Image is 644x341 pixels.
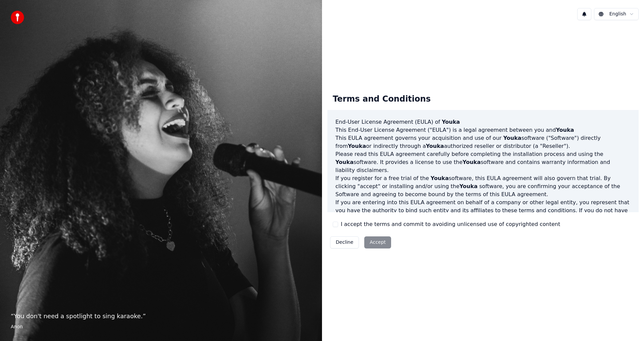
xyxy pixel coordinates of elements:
[442,119,460,125] span: Youka
[11,311,311,321] p: “ You don't need a spotlight to sing karaoke. ”
[348,143,366,149] span: Youka
[463,159,481,165] span: Youka
[556,127,574,133] span: Youka
[335,150,631,174] p: Please read this EULA agreement carefully before completing the installation process and using th...
[341,220,560,228] label: I accept the terms and commit to avoiding unlicensed use of copyrighted content
[503,135,521,141] span: Youka
[335,174,631,198] p: If you register for a free trial of the software, this EULA agreement will also govern that trial...
[426,143,444,149] span: Youka
[335,118,631,126] h3: End-User License Agreement (EULA) of
[335,198,631,231] p: If you are entering into this EULA agreement on behalf of a company or other legal entity, you re...
[335,134,631,150] p: This EULA agreement governs your acquisition and use of our software ("Software") directly from o...
[11,324,311,330] footer: Anon
[460,183,478,189] span: Youka
[11,11,24,24] img: youka
[330,236,359,248] button: Decline
[431,175,449,181] span: Youka
[335,159,354,165] span: Youka
[335,126,631,134] p: This End-User License Agreement ("EULA") is a legal agreement between you and
[327,89,436,110] div: Terms and Conditions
